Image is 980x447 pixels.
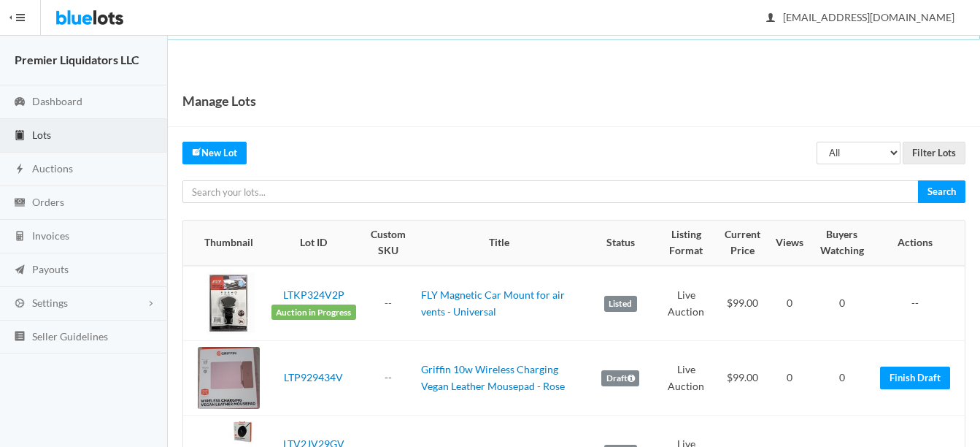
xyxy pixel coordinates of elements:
td: $99.00 [714,266,770,341]
th: Status [583,221,658,266]
th: Thumbnail [183,221,266,266]
th: Views [770,221,809,266]
span: Seller Guidelines [32,330,108,343]
td: -- [874,266,965,341]
span: Lots [32,129,51,141]
input: Filter Lots [903,142,965,164]
span: Invoices [32,229,69,242]
span: Orders [32,196,64,208]
a: Griffin 10w Wireless Charging Vegan Leather Mousepad - Rose [421,363,565,392]
span: Payouts [32,263,69,275]
a: -- [385,371,392,383]
input: Search your lots... [182,180,919,203]
ion-icon: clipboard [12,129,27,143]
ion-icon: list box [12,330,27,344]
h1: Manage Lots [182,90,256,112]
label: Draft [601,370,639,386]
td: Live Auction [658,341,714,416]
ion-icon: paper plane [12,264,27,278]
a: Finish Draft [880,367,950,389]
span: Auctions [32,162,73,175]
ion-icon: cog [12,297,27,311]
span: Auction in Progress [271,305,356,321]
th: Current Price [714,221,770,266]
th: Custom SKU [362,221,415,266]
td: 0 [809,266,874,341]
ion-icon: person [763,12,778,26]
th: Listing Format [658,221,714,266]
a: FLY Magnetic Car Mount for air vents - Universal [421,289,565,318]
a: LTKP324V2P [283,289,344,301]
th: Title [415,221,583,266]
ion-icon: calculator [12,230,27,244]
td: Live Auction [658,266,714,341]
label: Listed [604,296,637,312]
th: Buyers Watching [809,221,874,266]
span: Settings [32,297,68,309]
ion-icon: cash [12,196,27,210]
th: Lot ID [266,221,362,266]
a: -- [385,297,392,309]
a: createNew Lot [182,142,247,164]
span: Dashboard [32,95,82,107]
td: 0 [770,341,809,416]
ion-icon: flash [12,163,27,177]
strong: Premier Liquidators LLC [15,53,139,66]
a: LTP929434V [284,371,343,383]
ion-icon: speedometer [12,96,27,110]
th: Actions [874,221,965,266]
td: 0 [809,341,874,416]
input: Search [918,180,965,203]
ion-icon: create [192,147,201,156]
span: [EMAIL_ADDRESS][DOMAIN_NAME] [767,11,954,23]
td: 0 [770,266,809,341]
td: $99.00 [714,341,770,416]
